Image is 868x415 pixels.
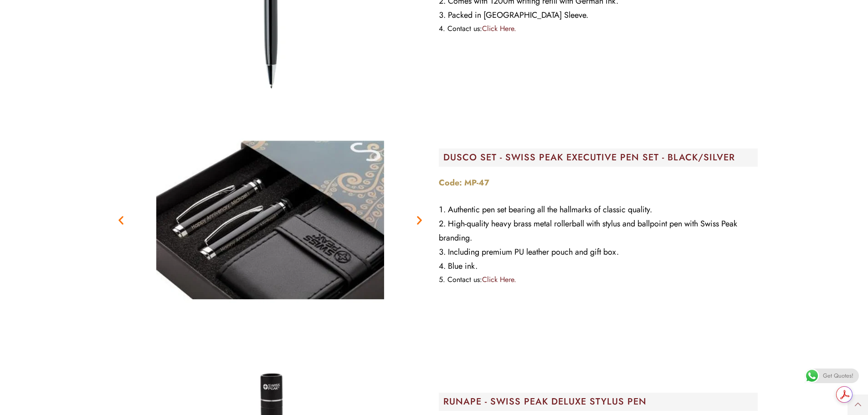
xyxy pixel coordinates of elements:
[443,153,758,162] h2: DUSCO SET - SWISS PEAK EXECUTIVE PEN SET - BLACK/SILVER
[111,106,430,334] div: 1 / 3
[439,177,489,189] strong: Code: MP-47
[414,215,425,226] div: Next slide
[111,106,430,334] div: Image Carousel
[439,8,758,22] li: Packed in [GEOGRAPHIC_DATA] Sleeve.
[439,273,758,286] li: Contact us:
[115,215,127,226] div: Previous slide
[156,106,384,334] img: P-49-1
[823,369,853,383] span: Get Quotes!
[439,22,758,35] li: Contact us:
[482,23,516,34] a: Click Here.
[439,259,758,273] li: Blue ink.
[439,217,758,245] li: High-quality heavy brass metal rollerball with stylus and ballpoint pen with Swiss Peak branding.
[439,245,758,259] li: Including premium PU leather pouch and gift box.
[482,274,516,285] a: Click Here.
[439,203,758,217] li: Authentic pen set bearing all the hallmarks of classic quality.
[443,397,758,406] h2: RUNAPE - SWISS PEAK DELUXE STYLUS PEN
